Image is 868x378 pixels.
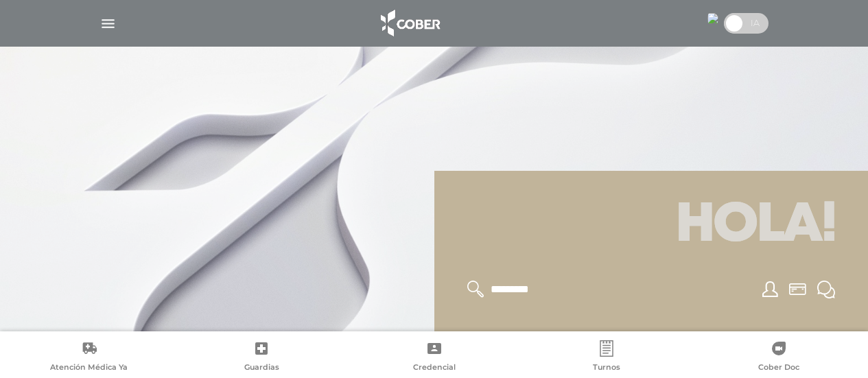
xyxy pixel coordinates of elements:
[3,340,175,375] a: Atención Médica Ya
[99,15,117,32] img: Cober_menu-lines-white.svg
[50,362,128,375] span: Atención Médica Ya
[520,340,692,375] a: Turnos
[693,340,865,375] a: Cober Doc
[413,362,456,375] span: Credencial
[451,187,852,264] h1: Hola!
[348,340,520,375] a: Credencial
[175,340,347,375] a: Guardias
[373,7,445,40] img: logo_cober_home-white.png
[593,362,620,375] span: Turnos
[758,362,799,375] span: Cober Doc
[707,13,718,24] img: 3728
[244,362,279,375] span: Guardias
